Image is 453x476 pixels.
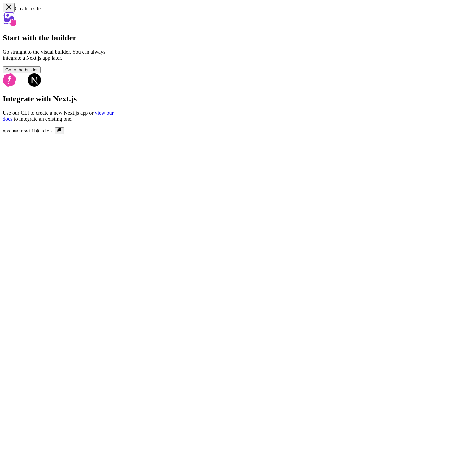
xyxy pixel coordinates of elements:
[3,110,114,122] p: Use our CLI to create a new Next.js app or to integrate an existing one.
[5,67,38,72] span: Go to the builder
[3,66,41,73] button: Go to the builder
[3,110,114,122] a: view our docs
[3,33,114,42] h2: Start with the builder
[3,128,55,133] code: npx makeswift@latest
[15,6,41,11] span: Create a site
[3,49,114,61] p: Go straight to the visual builder. You can always integrate a Next.js app later.
[3,94,114,103] h2: Integrate with Next.js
